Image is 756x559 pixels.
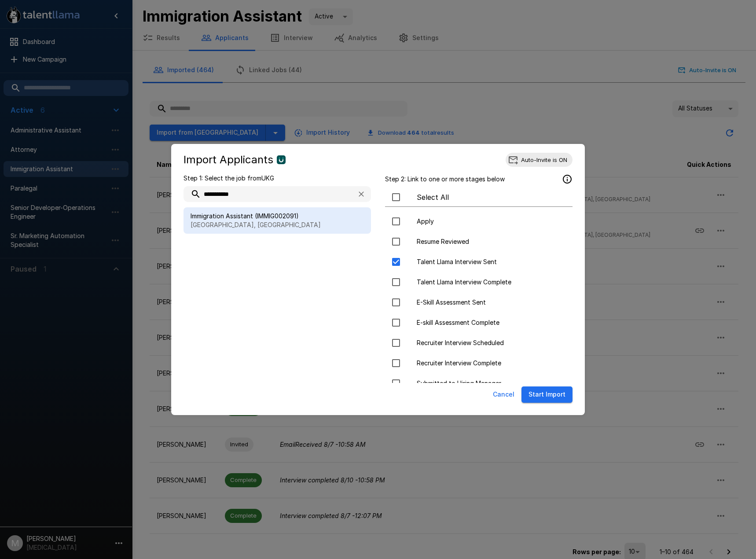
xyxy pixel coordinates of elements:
h5: Import Applicants [183,153,273,167]
div: Talent Llama Interview Sent [385,253,573,271]
div: Recruiter Interview Complete [385,354,573,372]
span: Resume Reviewed [417,237,565,246]
span: E-skill Assessment Complete [417,318,565,327]
span: E-Skill Assessment Sent [417,298,565,307]
svg: Applicants that are currently in these stages will be imported. [562,174,573,184]
span: Talent Llama Interview Complete [417,278,565,287]
span: Apply [417,217,565,226]
div: Immigration Assistant (IMMIG002091)[GEOGRAPHIC_DATA], [GEOGRAPHIC_DATA] [183,207,371,234]
div: Resume Reviewed [385,232,573,251]
div: Select All [385,188,573,207]
div: Recruiter Interview Scheduled [385,334,573,352]
span: Talent Llama Interview Sent [417,257,565,266]
span: Select All [417,192,565,202]
div: Talent Llama Interview Complete [385,273,573,291]
button: Start Import [521,386,573,403]
span: Recruiter Interview Complete [417,359,565,368]
p: Step 1: Select the job from UKG [183,174,371,183]
div: E-skill Assessment Complete [385,313,573,332]
p: Step 2: Link to one or more stages below [385,175,505,184]
span: Submitted to Hiring Manager [417,379,565,388]
div: E-Skill Assessment Sent [385,293,573,312]
div: Apply [385,212,573,231]
button: Cancel [489,386,518,403]
span: Recruiter Interview Scheduled [417,338,565,347]
img: ukg_logo.jpeg [277,155,286,164]
span: Auto-Invite is ON [516,156,573,163]
div: Submitted to Hiring Manager [385,374,573,393]
p: [GEOGRAPHIC_DATA], [GEOGRAPHIC_DATA] [191,221,364,229]
span: Immigration Assistant (IMMIG002091) [191,212,364,221]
